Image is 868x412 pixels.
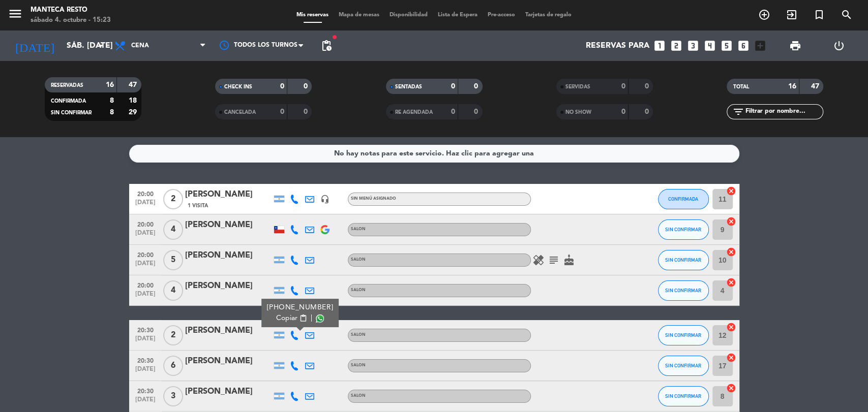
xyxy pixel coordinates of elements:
[133,279,158,291] span: 20:00
[304,83,310,90] strong: 0
[786,9,798,21] i: exit_to_app
[276,313,307,324] button: Copiarcontent_paste
[185,355,272,368] div: [PERSON_NAME]
[726,353,736,363] i: cancel
[320,225,330,234] img: google-logo.png
[726,277,736,288] i: cancel
[133,366,158,377] span: [DATE]
[163,386,183,406] span: 3
[185,188,272,201] div: [PERSON_NAME]
[129,81,139,88] strong: 47
[351,197,396,201] span: Sin menú asignado
[320,195,330,204] i: headset_mic
[129,109,139,116] strong: 29
[31,15,111,25] div: sábado 4. octubre - 15:23
[133,335,158,347] span: [DATE]
[163,325,183,345] span: 2
[163,219,183,240] span: 4
[133,248,158,260] span: 20:00
[163,250,183,270] span: 5
[351,333,366,337] span: SALON
[131,42,149,49] span: Cena
[163,189,183,209] span: 2
[788,83,796,90] strong: 16
[280,83,284,90] strong: 0
[483,12,520,18] span: Pre-acceso
[395,110,433,115] span: RE AGENDADA
[133,199,158,211] span: [DATE]
[332,34,338,40] span: fiber_manual_record
[658,219,709,240] button: SIN CONFIRMAR
[658,280,709,301] button: SIN CONFIRMAR
[658,250,709,270] button: SIN CONFIRMAR
[185,249,272,262] div: [PERSON_NAME]
[841,9,853,21] i: search
[133,354,158,366] span: 20:30
[95,40,107,52] i: arrow_drop_down
[565,84,590,89] span: SERVIDAS
[351,227,366,231] span: SALON
[310,313,312,324] span: |
[548,254,560,266] i: subject
[185,218,272,232] div: [PERSON_NAME]
[106,81,114,88] strong: 16
[31,5,111,15] div: Manteca Resto
[733,84,749,89] span: TOTAL
[280,108,284,115] strong: 0
[224,84,252,89] span: CHECK INS
[304,108,310,115] strong: 0
[732,106,744,118] i: filter_list
[451,108,455,115] strong: 0
[789,40,801,52] span: print
[8,35,62,57] i: [DATE]
[754,39,767,52] i: add_box
[133,324,158,335] span: 20:30
[737,39,750,52] i: looks_6
[665,227,701,232] span: SIN CONFIRMAR
[832,40,845,52] i: power_settings_new
[129,97,139,104] strong: 18
[133,385,158,396] span: 20:30
[433,12,483,18] span: Lista de Espera
[133,187,158,199] span: 20:00
[320,40,333,52] span: pending_actions
[811,83,821,90] strong: 47
[686,39,700,52] i: looks_3
[658,356,709,376] button: SIN CONFIRMAR
[163,280,183,301] span: 4
[621,108,625,115] strong: 0
[658,386,709,406] button: SIN CONFIRMAR
[51,99,86,104] span: CONFIRMADA
[185,279,272,293] div: [PERSON_NAME]
[351,288,366,292] span: SALON
[133,291,158,302] span: [DATE]
[665,393,701,399] span: SIN CONFIRMAR
[644,83,650,90] strong: 0
[817,30,860,61] div: LOG OUT
[726,322,736,332] i: cancel
[299,314,307,322] span: content_paste
[726,186,736,196] i: cancel
[563,254,575,266] i: cake
[474,83,480,90] strong: 0
[726,247,736,257] i: cancel
[224,110,256,115] span: CANCELADA
[351,394,366,398] span: SALON
[334,148,534,160] div: No hay notas para este servicio. Haz clic para agregar una
[726,383,736,393] i: cancel
[133,218,158,230] span: 20:00
[451,83,455,90] strong: 0
[185,385,272,398] div: [PERSON_NAME]
[51,110,92,115] span: SIN CONFIRMAR
[8,6,23,21] i: menu
[644,108,650,115] strong: 0
[51,83,83,88] span: RESERVADAS
[351,258,366,262] span: SALON
[586,41,649,51] span: Reservas para
[758,9,770,21] i: add_circle_outline
[665,257,701,263] span: SIN CONFIRMAR
[163,356,183,376] span: 6
[8,6,23,25] button: menu
[658,325,709,345] button: SIN CONFIRMAR
[291,12,334,18] span: Mis reservas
